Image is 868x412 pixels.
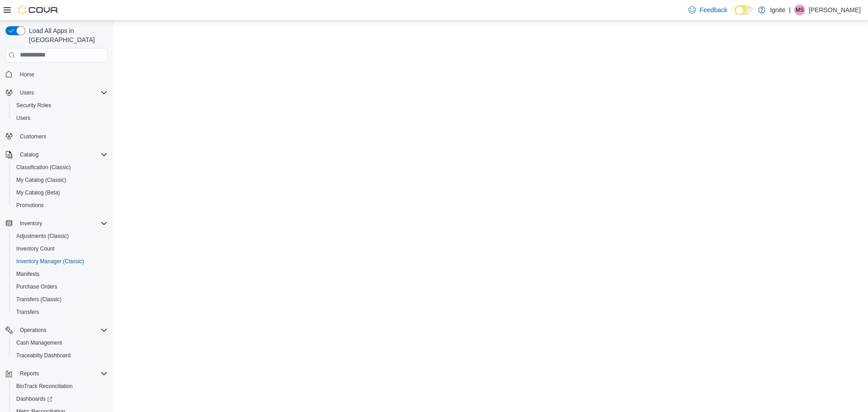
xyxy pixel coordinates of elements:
[13,100,55,111] a: Security Roles
[9,336,111,349] button: Cash Management
[789,5,791,15] p: |
[13,269,108,279] span: Manifests
[13,113,34,123] a: Users
[13,337,108,348] span: Cash Management
[699,5,727,14] span: Feedback
[13,337,66,348] a: Cash Management
[9,349,111,362] button: Traceabilty Dashboard
[809,5,861,15] p: [PERSON_NAME]
[16,368,42,379] button: Reports
[9,280,111,293] button: Purchase Orders
[20,71,34,78] span: Home
[9,393,111,405] a: Dashboards
[9,99,111,112] button: Security Roles
[16,258,84,265] span: Inventory Manager (Classic)
[16,69,38,80] a: Home
[16,189,60,196] span: My Catalog (Beta)
[16,164,71,171] span: Classification (Classic)
[9,230,111,242] button: Adjustments (Classic)
[2,148,111,161] button: Catalog
[16,102,51,109] span: Security Roles
[13,231,108,242] span: Adjustments (Classic)
[9,380,111,393] button: BioTrack Reconciliation
[13,281,61,292] a: Purchase Orders
[13,113,108,123] span: Users
[9,199,111,212] button: Promotions
[9,174,111,186] button: My Catalog (Classic)
[13,187,64,198] a: My Catalog (Beta)
[13,393,56,404] a: Dashboards
[16,202,44,209] span: Promotions
[16,232,69,240] span: Adjustments (Classic)
[9,186,111,199] button: My Catalog (Beta)
[2,68,111,81] button: Home
[2,130,111,143] button: Customers
[25,26,108,44] span: Load All Apps in [GEOGRAPHIC_DATA]
[9,161,111,174] button: Classification (Classic)
[735,5,754,15] input: Dark Mode
[9,306,111,318] button: Transfers
[16,270,39,278] span: Manifests
[16,325,108,336] span: Operations
[9,268,111,280] button: Manifests
[13,231,72,242] a: Adjustments (Classic)
[16,325,50,336] button: Operations
[20,89,34,96] span: Users
[20,370,39,377] span: Reports
[13,350,74,361] a: Traceabilty Dashboard
[20,327,47,334] span: Operations
[16,87,38,98] button: Users
[18,5,59,14] img: Cova
[13,381,108,392] span: BioTrack Reconciliation
[13,162,75,173] a: Classification (Classic)
[2,217,111,230] button: Inventory
[13,281,108,292] span: Purchase Orders
[2,86,111,99] button: Users
[20,151,38,158] span: Catalog
[9,112,111,124] button: Users
[16,149,42,160] button: Catalog
[16,368,108,379] span: Reports
[16,218,108,229] span: Inventory
[13,381,76,392] a: BioTrack Reconciliation
[13,200,108,211] span: Promotions
[13,256,108,267] span: Inventory Manager (Classic)
[16,149,108,160] span: Catalog
[9,242,111,255] button: Inventory Count
[16,245,55,252] span: Inventory Count
[16,131,50,142] a: Customers
[16,383,73,390] span: BioTrack Reconciliation
[20,220,42,227] span: Inventory
[16,218,46,229] button: Inventory
[13,294,65,305] a: Transfers (Classic)
[2,324,111,336] button: Operations
[16,283,57,290] span: Purchase Orders
[16,131,108,142] span: Customers
[16,176,66,184] span: My Catalog (Classic)
[13,200,47,211] a: Promotions
[13,175,70,185] a: My Catalog (Classic)
[13,162,108,173] span: Classification (Classic)
[16,69,108,80] span: Home
[9,255,111,268] button: Inventory Manager (Classic)
[13,350,108,361] span: Traceabilty Dashboard
[13,294,108,305] span: Transfers (Classic)
[16,339,62,346] span: Cash Management
[13,175,108,185] span: My Catalog (Classic)
[13,243,108,254] span: Inventory Count
[16,395,52,403] span: Dashboards
[13,307,108,317] span: Transfers
[9,293,111,306] button: Transfers (Classic)
[20,133,46,140] span: Customers
[13,269,43,279] a: Manifests
[16,352,71,359] span: Traceabilty Dashboard
[13,256,88,267] a: Inventory Manager (Classic)
[685,1,731,19] a: Feedback
[16,87,108,98] span: Users
[13,100,108,111] span: Security Roles
[13,393,108,404] span: Dashboards
[16,114,30,122] span: Users
[13,307,42,317] a: Transfers
[2,367,111,380] button: Reports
